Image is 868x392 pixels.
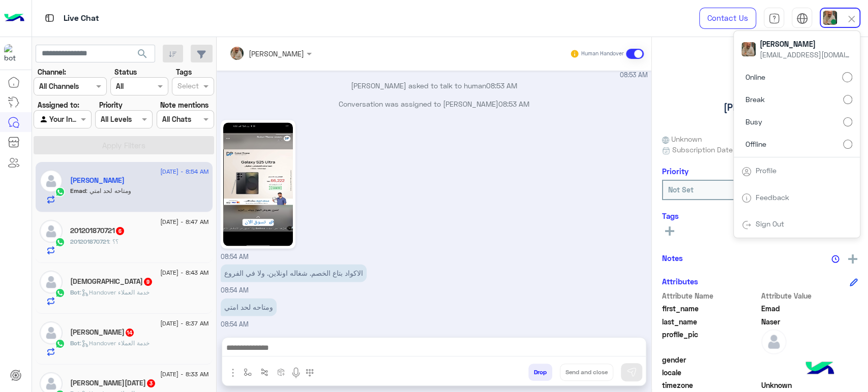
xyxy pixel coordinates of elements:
span: timezone [662,380,759,390]
button: create order [273,364,290,380]
span: last_name [662,316,759,327]
span: Naser [761,316,858,327]
span: ومتاحه لحد امتي [86,187,131,194]
img: create order [277,368,285,376]
span: 08:53 AM [620,71,648,80]
img: 1403182699927242 [4,44,22,62]
img: send message [626,367,637,377]
label: Priority [99,100,123,110]
span: [DATE] - 8:43 AM [160,268,208,277]
span: Unknown [761,380,858,390]
img: defaultAdmin.png [40,170,63,192]
img: userImage [823,11,837,25]
button: search [130,45,155,67]
img: select flow [244,368,252,376]
span: 201201870721 [70,238,109,245]
a: Feedback [756,193,789,202]
img: WhatsApp [55,288,65,298]
span: gender [662,354,759,365]
span: Attribute Name [662,290,759,301]
span: null [761,354,858,365]
input: Online [842,72,852,82]
button: Trigger scenario [256,364,273,380]
img: tab [768,13,780,24]
a: Profile [756,166,776,175]
img: close [846,13,857,25]
label: Tags [176,67,192,77]
span: 3 [147,379,155,387]
p: [PERSON_NAME] asked to talk to human [221,80,648,91]
img: 1460497491939250.jpg [223,122,293,246]
span: Online [745,72,765,82]
span: 08:54 AM [221,286,249,294]
span: 08:53 AM [498,100,529,108]
img: add [848,254,857,264]
span: [DATE] - 8:37 AM [160,319,208,328]
label: Channel: [38,67,66,77]
span: 08:54 AM [221,320,249,328]
a: Contact Us [699,8,756,29]
img: Logo [4,8,24,29]
h6: Notes [662,253,683,263]
span: [DATE] - 8:54 AM [160,167,208,176]
img: notes [831,255,840,263]
img: send voice note [290,367,302,379]
h5: Usama Mahgoub [70,328,135,337]
button: Send and close [560,364,613,381]
p: 30/8/2025, 8:54 AM [221,298,277,316]
h5: Fatímá Taha [70,277,153,286]
span: locale [662,367,759,378]
span: : Handover خدمة العملاء [80,288,149,296]
div: Select [176,80,199,93]
span: Emad [761,303,858,314]
span: Bot [70,339,80,347]
img: defaultAdmin.png [761,329,787,354]
label: Note mentions [160,100,208,110]
img: WhatsApp [55,237,65,247]
img: hulul-logo.png [802,351,837,387]
img: tab [741,220,752,230]
img: defaultAdmin.png [40,271,63,293]
span: [PERSON_NAME] [760,39,851,49]
span: [DATE] - 8:47 AM [160,217,208,226]
input: Busy [843,117,852,126]
img: tab [43,12,56,24]
img: userImage [741,42,756,56]
span: ؟؟ [109,238,118,245]
span: Attribute Value [761,290,858,301]
button: Apply Filters [34,136,214,154]
button: select flow [240,364,256,380]
span: Emad [70,187,86,194]
button: Drop [528,364,552,381]
span: Subscription Date : [DATE] [672,144,760,155]
small: Human Handover [581,50,624,58]
span: Break [745,94,765,105]
p: Conversation was assigned to [PERSON_NAME] [221,99,648,109]
input: Offline [843,140,852,149]
input: Break [843,95,852,104]
span: null [761,367,858,378]
img: Trigger scenario [260,368,268,376]
span: profile_pic [662,329,759,352]
img: tab [741,167,752,177]
a: Sign Out [756,219,784,228]
label: Status [114,67,137,77]
span: 08:54 AM [221,253,249,260]
span: : Handover خدمة العملاء [80,339,149,347]
img: WhatsApp [55,339,65,349]
h6: Tags [662,211,858,220]
h5: Mayada Ramadan [70,379,156,387]
h6: Priority [662,167,689,176]
span: [DATE] - 8:33 AM [160,370,208,379]
img: tab [796,13,808,24]
span: Offline [745,139,766,149]
img: tab [741,193,752,203]
h6: Attributes [662,277,698,286]
h5: Emad Naser [70,176,125,185]
span: 6 [116,227,124,235]
img: make a call [306,369,314,377]
span: [EMAIL_ADDRESS][DOMAIN_NAME] [760,49,851,60]
p: 30/8/2025, 8:54 AM [221,264,367,282]
span: 08:53 AM [486,81,517,90]
h5: 201201870721 [70,226,125,235]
